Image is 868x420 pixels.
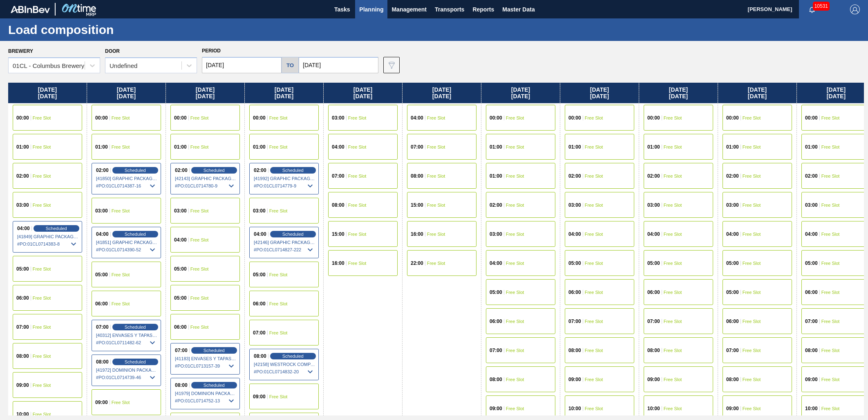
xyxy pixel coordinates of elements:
[805,406,818,411] span: 10:00
[490,290,502,295] span: 05:00
[805,348,818,353] span: 08:00
[332,145,345,149] span: 04:00
[743,115,761,120] span: Free Slot
[664,261,682,266] span: Free Slot
[95,208,108,213] span: 03:00
[647,232,660,237] span: 04:00
[490,232,502,237] span: 03:00
[568,290,581,295] span: 06:00
[585,232,603,237] span: Free Slot
[282,232,304,237] span: Scheduled
[175,383,188,388] span: 08:00
[585,115,603,120] span: Free Slot
[664,115,682,120] span: Free Slot
[726,406,739,411] span: 09:00
[805,290,818,295] span: 06:00
[743,290,761,295] span: Free Slot
[585,377,603,382] span: Free Slot
[726,290,739,295] span: 05:00
[664,174,682,178] span: Free Slot
[743,406,761,411] span: Free Slot
[664,377,682,382] span: Free Slot
[13,62,84,69] div: 01CL - Columbus Brewery
[568,203,581,208] span: 03:00
[95,115,108,120] span: 00:00
[799,4,825,15] button: Notifications
[805,145,818,149] span: 01:00
[647,377,660,382] span: 09:00
[391,5,427,14] span: Management
[269,301,288,306] span: Free Slot
[427,232,445,237] span: Free Slot
[253,208,266,213] span: 03:00
[821,115,840,120] span: Free Slot
[585,203,603,208] span: Free Slot
[253,301,266,306] span: 06:00
[585,261,603,266] span: Free Slot
[490,319,502,324] span: 06:00
[269,272,288,277] span: Free Slot
[16,266,29,271] span: 05:00
[332,203,345,208] span: 08:00
[190,115,209,120] span: Free Slot
[16,203,29,208] span: 03:00
[348,203,367,208] span: Free Slot
[174,208,187,213] span: 03:00
[664,319,682,324] span: Free Slot
[726,174,739,178] span: 02:00
[96,232,109,237] span: 04:00
[33,145,51,149] span: Free Slot
[821,145,840,149] span: Free Slot
[269,145,288,149] span: Free Slot
[411,145,423,149] span: 07:00
[647,261,660,266] span: 05:00
[726,261,739,266] span: 05:00
[490,348,502,353] span: 07:00
[560,83,639,103] div: [DATE] [DATE]
[33,266,51,271] span: Free Slot
[125,325,146,330] span: Scheduled
[332,174,345,178] span: 07:00
[46,226,67,231] span: Scheduled
[506,203,524,208] span: Free Slot
[174,266,187,271] span: 05:00
[269,330,288,335] span: Free Slot
[490,174,502,178] span: 01:00
[166,83,244,103] div: [DATE] [DATE]
[125,232,146,237] span: Scheduled
[647,174,660,178] span: 02:00
[813,2,830,11] span: 10531
[664,203,682,208] span: Free Slot
[254,176,315,181] span: [41992] GRAPHIC PACKAGING INTERNATIONA - 0008221069
[726,115,739,120] span: 00:00
[190,208,209,213] span: Free Slot
[647,203,660,208] span: 03:00
[204,348,225,353] span: Scheduled
[490,145,502,149] span: 01:00
[805,115,818,120] span: 00:00
[175,361,236,371] span: # PO : 01CL0713157-39
[112,115,130,120] span: Free Slot
[8,83,87,103] div: [DATE] [DATE]
[506,348,524,353] span: Free Slot
[96,181,157,191] span: # PO : 01CL0714387-16
[850,5,860,14] img: Logout
[743,232,761,237] span: Free Slot
[639,83,718,103] div: [DATE] [DATE]
[112,400,130,405] span: Free Slot
[96,168,109,173] span: 02:00
[743,174,761,178] span: Free Slot
[585,290,603,295] span: Free Slot
[16,354,29,359] span: 08:00
[568,174,581,178] span: 02:00
[175,168,188,173] span: 02:00
[726,232,739,237] span: 04:00
[332,232,345,237] span: 15:00
[254,354,266,359] span: 08:00
[96,240,157,245] span: [41851] GRAPHIC PACKAGING INTERNATIONA - 0008221069
[245,83,323,103] div: [DATE] [DATE]
[253,330,266,335] span: 07:00
[726,145,739,149] span: 01:00
[821,406,840,411] span: Free Slot
[174,237,187,242] span: 04:00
